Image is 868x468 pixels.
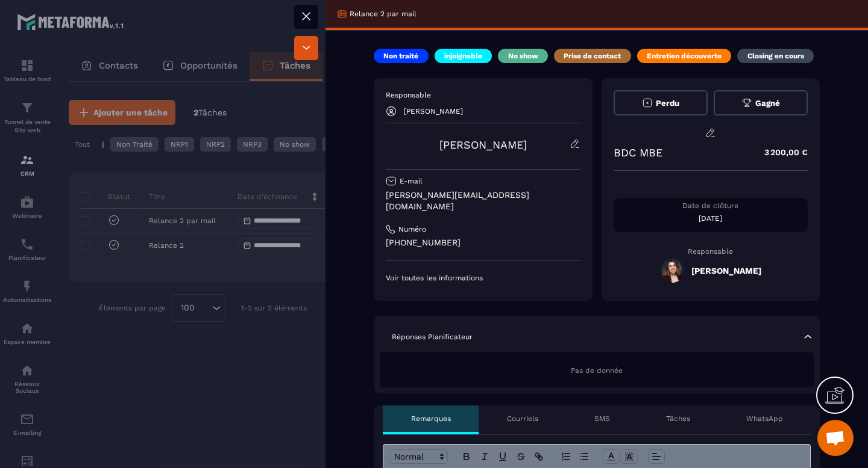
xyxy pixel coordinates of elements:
span: Gagné [755,99,780,108]
p: SMS [594,414,610,423]
span: Pas de donnée [571,366,623,375]
p: Responsable [614,247,808,256]
button: Gagné [714,90,808,115]
p: Responsable [386,90,580,100]
p: [PERSON_NAME] [404,107,463,115]
p: Relance 2 par mail [350,9,417,19]
p: [PHONE_NUMBER] [386,237,580,248]
p: Closing en cours [747,51,804,61]
p: [PERSON_NAME][EMAIL_ADDRESS][DOMAIN_NAME] [386,189,580,212]
p: Date de clôture [614,201,808,211]
button: Perdu [614,90,708,115]
p: injoignable [444,51,482,61]
p: Voir toutes les informations [386,273,580,283]
p: Tâches [666,414,690,423]
p: WhatsApp [746,414,783,423]
p: Courriels [507,414,538,423]
p: Prise de contact [564,51,621,61]
a: [PERSON_NAME] [439,138,527,151]
p: [DATE] [614,214,808,223]
p: Entretien découverte [647,51,722,61]
h5: [PERSON_NAME] [691,266,761,276]
p: No show [508,51,538,61]
span: Perdu [656,99,679,108]
p: Non traité [383,51,418,61]
p: E-mail [400,176,423,186]
p: Remarques [411,414,451,423]
p: Réponses Planificateur [392,332,473,342]
a: Ouvrir le chat [817,420,854,456]
p: 3 200,00 € [752,141,808,164]
p: Numéro [398,224,426,234]
p: BDC MBE [614,146,662,159]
